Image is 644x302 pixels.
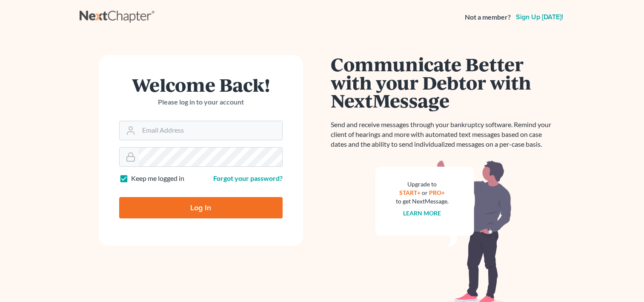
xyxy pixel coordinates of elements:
[399,189,421,196] a: START+
[422,189,428,196] span: or
[396,180,449,189] div: Upgrade to
[331,120,556,149] p: Send and receive messages through your bankruptcy software. Remind your client of hearings and mo...
[396,197,449,206] div: to get NextMessage.
[119,197,283,218] input: Log In
[119,97,283,107] p: Please log in to your account
[119,75,283,94] h1: Welcome Back!
[131,174,184,183] label: Keep me logged in
[139,121,282,140] input: Email Address
[429,189,445,196] a: PRO+
[213,174,283,182] a: Forgot your password?
[403,209,441,217] a: Learn more
[465,12,511,22] strong: Not a member?
[331,55,556,110] h1: Communicate Better with your Debtor with NextMessage
[514,14,565,20] a: Sign up [DATE]!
